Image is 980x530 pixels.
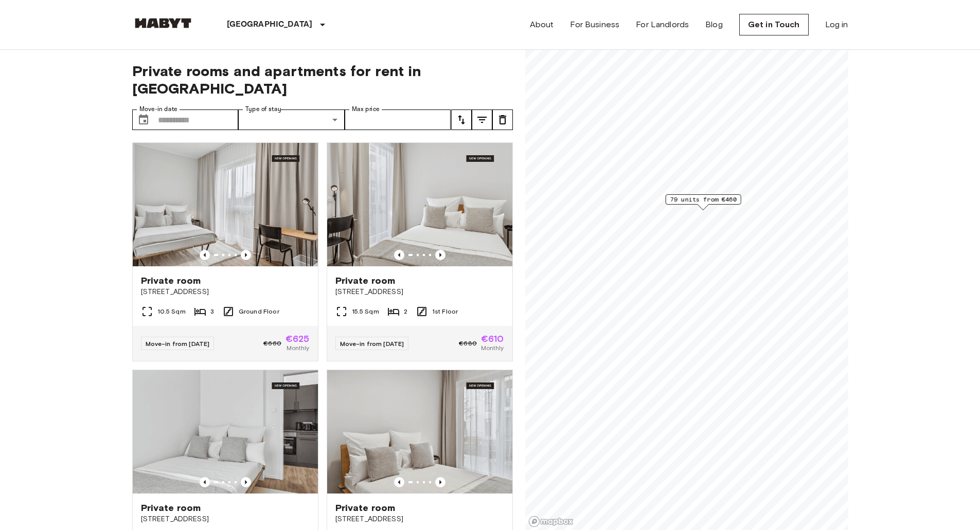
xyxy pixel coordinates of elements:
[132,142,318,361] a: Marketing picture of unit DE-13-001-002-001Previous imagePrevious imagePrivate room[STREET_ADDRES...
[340,340,404,348] span: Move-in from [DATE]
[705,19,723,31] a: Blog
[133,109,154,130] button: Choose date
[459,339,477,348] span: €680
[352,105,380,114] label: Max price
[327,143,512,266] img: Marketing picture of unit DE-13-001-111-002
[451,109,472,130] button: tune
[146,340,210,348] span: Move-in from [DATE]
[132,62,513,97] span: Private rooms and apartments for rent in [GEOGRAPHIC_DATA]
[241,250,251,260] button: Previous image
[528,516,574,527] a: Mapbox logo
[245,105,281,114] label: Type of stay
[141,287,310,297] span: [STREET_ADDRESS]
[825,19,848,31] a: Log in
[141,502,201,514] span: Private room
[335,514,504,524] span: [STREET_ADDRESS]
[394,477,404,487] button: Previous image
[570,19,619,31] a: For Business
[287,343,309,353] span: Monthly
[335,287,504,297] span: [STREET_ADDRESS]
[530,19,554,31] a: About
[665,194,741,210] div: Map marker
[636,19,689,31] a: For Landlords
[241,477,251,487] button: Previous image
[492,109,513,130] button: tune
[481,334,504,343] span: €610
[157,307,186,316] span: 10.5 Sqm
[210,307,214,316] span: 3
[670,195,736,204] span: 79 units from €460
[352,307,379,316] span: 15.5 Sqm
[200,250,210,260] button: Previous image
[481,343,504,353] span: Monthly
[141,275,201,287] span: Private room
[132,18,194,28] img: Habyt
[404,307,407,316] span: 2
[335,502,396,514] span: Private room
[394,250,404,260] button: Previous image
[435,477,446,487] button: Previous image
[133,370,318,494] img: Marketing picture of unit DE-13-001-108-002
[435,250,446,260] button: Previous image
[335,275,396,287] span: Private room
[286,334,310,343] span: €625
[432,307,458,316] span: 1st Floor
[139,105,177,114] label: Move-in date
[200,477,210,487] button: Previous image
[739,14,809,35] a: Get in Touch
[327,142,513,361] a: Marketing picture of unit DE-13-001-111-002Previous imagePrevious imagePrivate room[STREET_ADDRES...
[227,19,313,31] p: [GEOGRAPHIC_DATA]
[141,514,310,524] span: [STREET_ADDRESS]
[133,143,318,266] img: Marketing picture of unit DE-13-001-002-001
[239,307,279,316] span: Ground Floor
[472,109,492,130] button: tune
[327,370,512,494] img: Marketing picture of unit DE-13-001-409-001
[263,339,281,348] span: €660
